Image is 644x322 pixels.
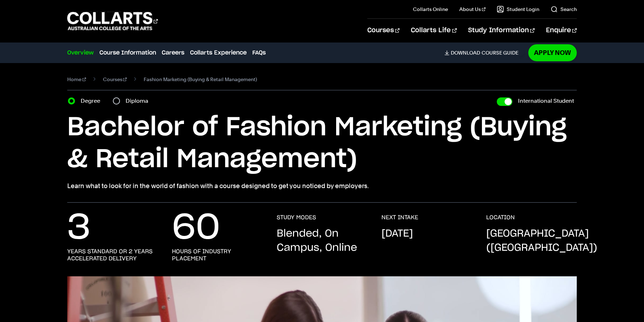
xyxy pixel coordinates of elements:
[172,214,220,242] p: 60
[81,96,104,106] label: Degree
[67,74,86,84] a: Home
[252,49,266,57] a: FAQs
[126,96,153,106] label: Diploma
[99,49,156,57] a: Course Information
[528,44,577,61] a: Apply Now
[367,19,399,42] a: Courses
[277,227,367,255] p: Blended, On Campus, Online
[67,214,91,242] p: 3
[497,6,539,13] a: Student Login
[518,96,574,106] label: International Student
[551,6,577,13] a: Search
[172,248,263,262] h3: hours of industry placement
[381,227,413,241] p: [DATE]
[277,214,316,221] h3: STUDY MODES
[411,19,456,42] a: Collarts Life
[468,19,535,42] a: Study Information
[67,112,577,175] h1: Bachelor of Fashion Marketing (Buying & Retail Management)
[486,227,597,255] p: [GEOGRAPHIC_DATA] ([GEOGRAPHIC_DATA])
[381,214,418,221] h3: NEXT INTAKE
[67,248,158,262] h3: years standard or 2 years accelerated delivery
[190,49,247,57] a: Collarts Experience
[451,50,480,56] span: Download
[413,6,448,13] a: Collarts Online
[486,214,515,221] h3: LOCATION
[67,11,158,31] div: Go to homepage
[444,50,524,56] a: DownloadCourse Guide
[103,74,127,84] a: Courses
[67,49,94,57] a: Overview
[546,19,577,42] a: Enquire
[67,181,577,191] p: Learn what to look for in the world of fashion with a course designed to get you noticed by emplo...
[144,74,257,84] span: Fashion Marketing (Buying & Retail Management)
[459,6,485,13] a: About Us
[162,49,184,57] a: Careers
